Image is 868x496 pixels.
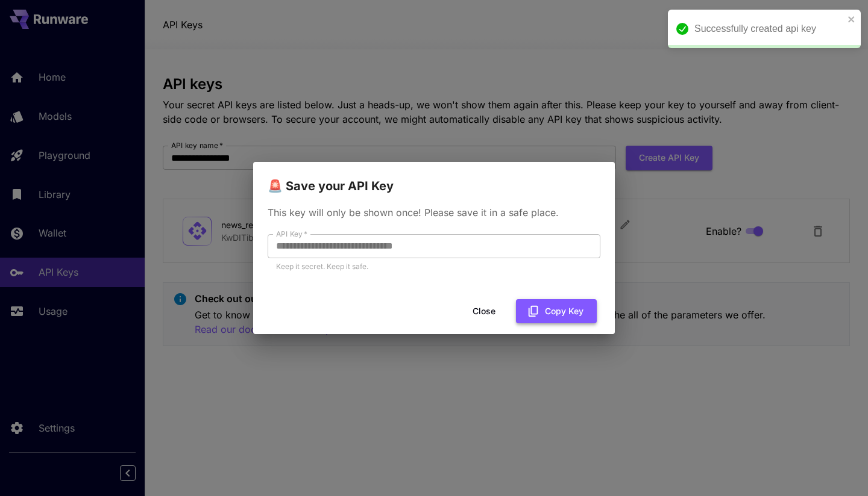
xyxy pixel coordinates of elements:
button: Copy Key [516,299,597,324]
h2: 🚨 Save your API Key [253,162,615,196]
p: Keep it secret. Keep it safe. [276,261,592,273]
p: This key will only be shown once! Please save it in a safe place. [268,205,600,220]
div: Successfully created api key [694,22,844,36]
label: API Key [276,229,307,239]
button: close [848,14,856,24]
button: Close [457,299,511,324]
